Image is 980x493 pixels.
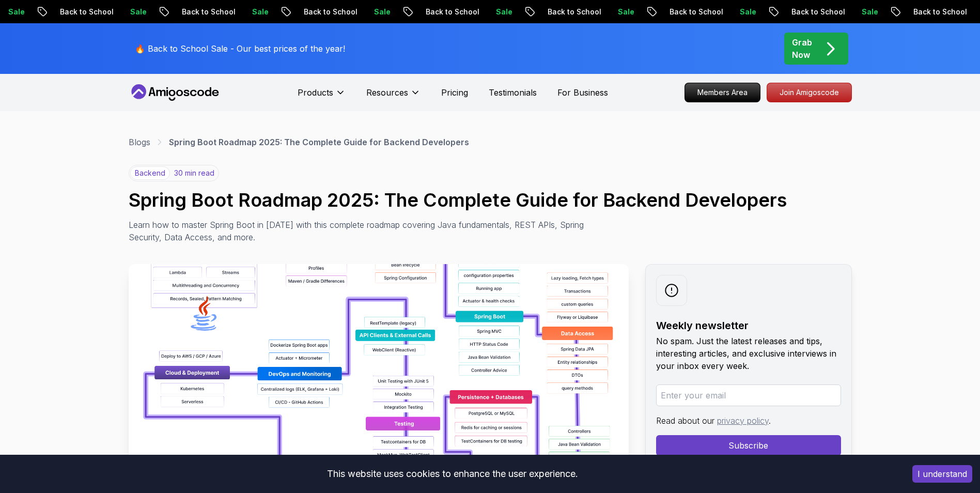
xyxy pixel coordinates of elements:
p: Sale [732,7,765,17]
p: Sale [853,7,886,17]
a: Testimonials [489,86,537,99]
p: Sale [488,7,521,17]
p: Resources [366,86,408,99]
h1: Spring Boot Roadmap 2025: The Complete Guide for Backend Developers [129,190,852,210]
p: Back to School [52,7,122,17]
p: Back to School [661,7,732,17]
p: Products [298,86,333,99]
div: This website uses cookies to enhance the user experience. [8,463,897,485]
a: Blogs [129,136,150,148]
p: Back to School [539,7,610,17]
p: Back to School [417,7,488,17]
button: Products [298,86,346,107]
p: Back to School [295,7,366,17]
h2: Weekly newsletter [656,318,841,333]
p: Spring Boot Roadmap 2025: The Complete Guide for Backend Developers [169,136,469,148]
button: Resources [366,86,421,107]
a: Members Area [685,83,760,102]
p: Back to School [174,7,244,17]
p: Sale [610,7,643,17]
p: Read about our . [656,414,841,427]
p: Sale [122,7,155,17]
a: privacy policy [717,415,769,426]
p: Back to School [905,7,975,17]
p: Back to School [783,7,853,17]
p: 🔥 Back to School Sale - Our best prices of the year! [135,42,345,55]
a: Pricing [441,86,468,99]
p: Grab Now [792,36,812,61]
input: Enter your email [656,384,841,406]
button: Accept cookies [912,465,972,483]
p: Sale [366,7,399,17]
p: Learn how to master Spring Boot in [DATE] with this complete roadmap covering Java fundamentals, ... [129,219,592,243]
p: Sale [244,7,277,17]
p: backend [130,166,170,180]
p: Join Amigoscode [767,83,851,102]
a: For Business [557,86,608,99]
p: No spam. Just the latest releases and tips, interesting articles, and exclusive interviews in you... [656,335,841,372]
p: 30 min read [174,168,214,178]
a: Join Amigoscode [767,83,852,102]
p: Members Area [685,83,760,102]
button: Subscribe [656,435,841,456]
